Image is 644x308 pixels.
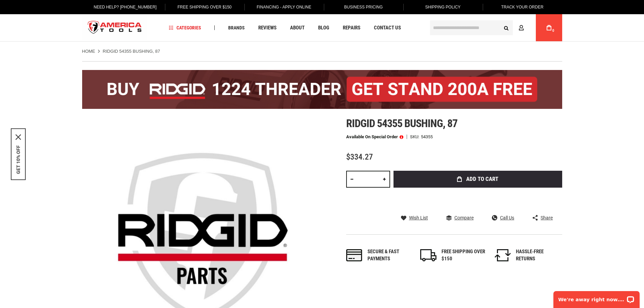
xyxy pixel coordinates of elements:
[103,49,160,54] strong: RIDGID 54355 BUSHING, 87
[82,70,562,109] img: BOGO: Buy the RIDGID® 1224 Threader (26092), get the 92467 200A Stand FREE!
[466,176,498,182] span: Add to Cart
[225,23,248,32] a: Brands
[258,25,277,30] span: Reviews
[492,215,514,221] a: Call Us
[516,248,560,263] div: HASSLE-FREE RETURNS
[420,249,436,261] img: shipping
[410,135,421,139] strong: SKU
[409,215,428,220] span: Wish List
[346,117,458,130] span: Ridgid 54355 bushing, 87
[343,25,360,30] span: Repairs
[446,215,474,221] a: Compare
[346,152,373,162] span: $334.27
[340,23,363,32] a: Repairs
[346,135,403,139] p: Available on Special Order
[16,134,21,140] button: Close
[454,215,474,220] span: Compare
[169,25,201,30] span: Categories
[393,171,562,188] button: Add to Cart
[82,15,148,41] img: America Tools
[374,25,401,30] span: Contact Us
[371,23,404,32] a: Contact Us
[16,134,21,140] svg: close icon
[442,248,485,263] div: FREE SHIPPING OVER $150
[421,135,433,139] div: 54355
[318,25,329,30] span: Blog
[287,23,308,32] a: About
[500,215,514,220] span: Call Us
[425,5,461,9] span: Shipping Policy
[543,14,555,41] a: 0
[392,190,564,209] iframe: Secure express checkout frame
[166,23,204,32] a: Categories
[315,23,332,32] a: Blog
[495,249,511,261] img: returns
[500,21,513,34] button: Search
[541,215,553,220] span: Share
[346,249,362,261] img: payments
[82,15,148,41] a: store logo
[82,48,95,54] a: Home
[228,25,245,30] span: Brands
[367,248,411,263] div: Secure & fast payments
[290,25,305,30] span: About
[552,29,554,32] span: 0
[401,215,428,221] a: Wish List
[16,145,21,174] button: GET 10% OFF
[255,23,280,32] a: Reviews
[549,287,644,308] iframe: LiveChat chat widget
